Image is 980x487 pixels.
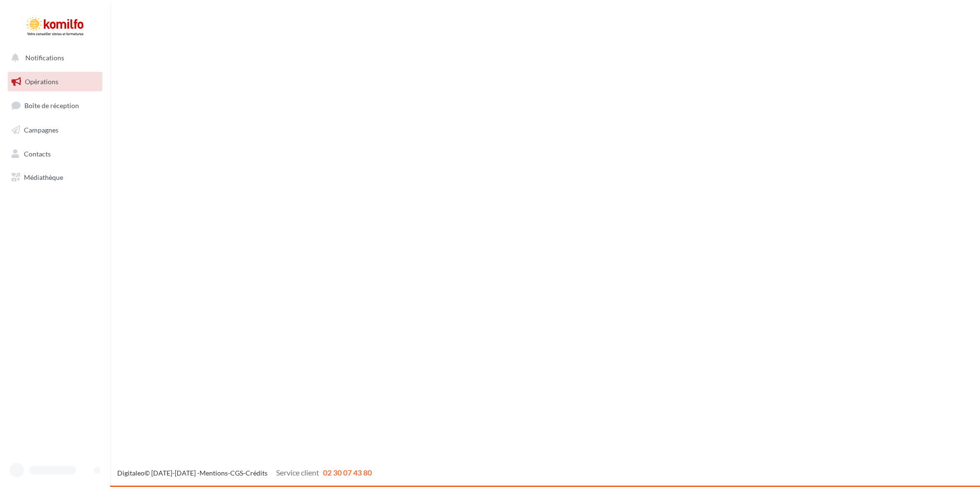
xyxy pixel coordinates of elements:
span: Notifications [25,54,64,62]
a: Contacts [6,144,104,164]
a: Opérations [6,72,104,92]
a: Campagnes [6,120,104,140]
a: Crédits [245,469,267,477]
a: CGS [230,469,243,477]
button: Notifications [6,48,100,68]
span: Opérations [25,77,58,86]
span: Boîte de réception [24,101,79,110]
span: Campagnes [24,126,58,134]
a: Boîte de réception [6,95,104,116]
span: 02 30 07 43 80 [323,468,372,477]
span: Service client [276,468,319,477]
a: Mentions [200,469,228,477]
span: Contacts [24,149,51,157]
span: © [DATE]-[DATE] - - - [117,469,372,477]
a: Digitaleo [117,469,145,477]
span: Médiathèque [24,173,63,181]
a: Médiathèque [6,167,104,188]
